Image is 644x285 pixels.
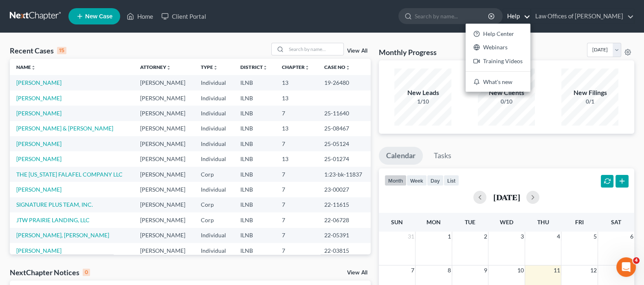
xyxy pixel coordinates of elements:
a: View All [347,270,367,276]
td: 7 [275,228,318,243]
span: 4 [633,257,640,264]
td: ILNB [234,106,275,121]
td: 22-11615 [318,197,371,212]
span: Wed [500,219,513,225]
a: Chapterunfold_more [282,64,310,70]
td: ILNB [234,75,275,90]
span: Sat [611,219,621,225]
td: 7 [275,182,318,197]
td: 13 [275,91,318,106]
a: SIGNATURE PLUS TEAM, INC. [16,201,93,208]
div: 0/1 [561,97,618,106]
a: JTW PRAIRIE LANDING, LLC [16,217,90,223]
a: [PERSON_NAME] [16,155,62,162]
a: Calendar [379,147,423,165]
a: [PERSON_NAME] [16,95,62,102]
td: 25-05124 [318,136,371,151]
span: Mon [426,219,441,225]
td: 22-03815 [318,243,371,258]
span: Sun [391,219,403,225]
td: [PERSON_NAME] [134,167,194,182]
td: Individual [194,182,234,197]
a: Law Offices of [PERSON_NAME] [531,9,634,24]
span: 11 [553,265,561,275]
i: unfold_more [31,65,36,70]
td: [PERSON_NAME] [134,91,194,106]
td: 25-01274 [318,151,371,166]
a: View All [347,48,367,54]
td: [PERSON_NAME] [134,106,194,121]
i: unfold_more [305,65,310,70]
a: Attorneyunfold_more [140,64,171,70]
span: 7 [410,265,415,275]
span: 9 [483,265,488,275]
a: [PERSON_NAME], [PERSON_NAME] [16,232,109,239]
div: NextChapter Notices [10,267,90,277]
td: ILNB [234,228,275,243]
td: 13 [275,75,318,90]
td: Individual [194,91,234,106]
td: [PERSON_NAME] [134,243,194,258]
td: Individual [194,228,234,243]
td: Individual [194,106,234,121]
i: unfold_more [213,65,218,70]
input: Search by name... [286,43,343,55]
a: [PERSON_NAME] [16,79,62,86]
td: 22-05391 [318,228,371,243]
td: Corp [194,167,234,182]
i: unfold_more [262,65,267,70]
td: Corp [194,197,234,212]
span: 12 [589,265,598,275]
div: New Clients [478,88,535,97]
h2: [DATE] [493,193,520,201]
a: Districtunfold_more [240,64,267,70]
td: ILNB [234,151,275,166]
td: [PERSON_NAME] [134,136,194,151]
td: 23-00027 [318,182,371,197]
td: [PERSON_NAME] [134,212,194,228]
div: Recent Cases [10,46,66,55]
a: Tasks [426,147,459,165]
td: 7 [275,106,318,121]
i: unfold_more [345,65,350,70]
iframe: Intercom live chat [616,257,636,277]
td: [PERSON_NAME] [134,197,194,212]
td: 22-06728 [318,212,371,228]
a: Training Videos [466,54,530,68]
td: ILNB [234,167,275,182]
span: 4 [556,232,561,241]
td: Individual [194,243,234,258]
a: Case Nounfold_more [324,64,350,70]
input: Search by name... [415,9,489,24]
button: month [385,175,407,186]
a: Nameunfold_more [16,64,36,70]
td: Individual [194,136,234,151]
span: New Case [85,13,112,20]
div: Help [466,24,530,92]
a: Help Center [466,27,530,41]
a: [PERSON_NAME] [16,186,62,193]
span: 2 [483,232,488,241]
a: [PERSON_NAME] [16,110,62,117]
a: Webinars [466,41,530,55]
td: 7 [275,212,318,228]
div: 0/10 [478,97,535,106]
h3: Monthly Progress [379,47,437,57]
div: 1/10 [394,97,451,106]
td: 1:23-bk-11837 [318,167,371,182]
span: 8 [447,265,452,275]
td: 7 [275,243,318,258]
td: 13 [275,151,318,166]
button: day [427,175,444,186]
td: 19-26480 [318,75,371,90]
span: 6 [629,232,634,241]
td: 25-08467 [318,121,371,136]
div: 15 [57,47,66,54]
a: Typeunfold_more [201,64,218,70]
a: [PERSON_NAME] [16,247,62,254]
span: 5 [593,232,598,241]
td: Individual [194,75,234,90]
td: [PERSON_NAME] [134,151,194,166]
a: What's new [466,75,530,89]
td: Individual [194,151,234,166]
